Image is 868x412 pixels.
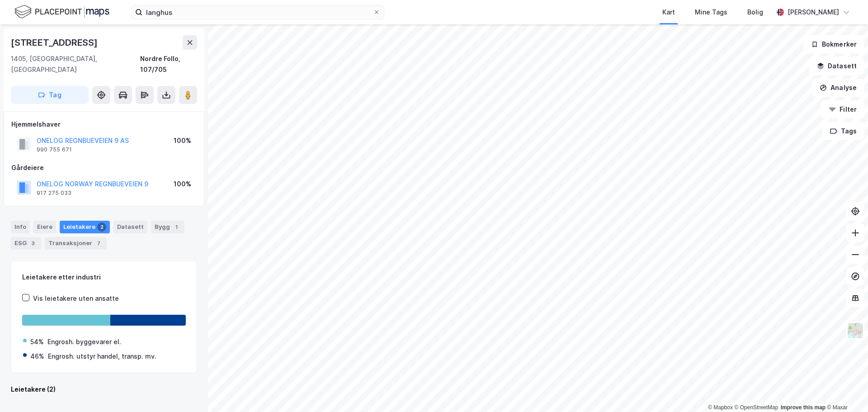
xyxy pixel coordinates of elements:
[28,239,38,248] div: 3
[47,336,121,347] div: Engrosh. byggevarer el.
[174,179,191,189] div: 100%
[172,223,181,232] div: 1
[735,404,778,411] a: OpenStreetMap
[812,79,864,97] button: Analyse
[708,404,733,411] a: Mapbox
[11,384,197,395] div: Leietakere (2)
[22,272,186,283] div: Leietakere etter industri
[11,119,197,130] div: Hjemmelshaver
[33,293,119,304] div: Vis leietakere uten ansatte
[781,404,826,411] a: Improve this map
[140,53,197,75] div: Nordre Follo, 107/705
[97,223,106,232] div: 2
[847,322,864,339] img: Z
[662,7,675,18] div: Kart
[30,336,44,347] div: 54%
[94,239,103,248] div: 7
[37,146,72,153] div: 990 755 671
[11,35,99,50] div: [STREET_ADDRESS]
[809,57,864,75] button: Datasett
[695,7,727,18] div: Mine Tags
[174,135,191,146] div: 100%
[45,237,107,250] div: Transaksjoner
[151,221,184,233] div: Bygg
[30,351,44,362] div: 46%
[803,35,864,53] button: Bokmerker
[60,221,110,233] div: Leietakere
[33,221,56,233] div: Eiere
[113,221,147,233] div: Datasett
[48,351,156,362] div: Engrosh. utstyr handel, transp. mv.
[823,369,868,412] iframe: Chat Widget
[11,162,197,173] div: Gårdeiere
[37,189,71,197] div: 917 275 033
[11,53,140,75] div: 1405, [GEOGRAPHIC_DATA], [GEOGRAPHIC_DATA]
[142,5,373,19] input: Søk på adresse, matrikkel, gårdeiere, leietakere eller personer
[11,221,30,233] div: Info
[11,237,41,250] div: ESG
[822,122,864,140] button: Tags
[11,86,89,104] button: Tag
[821,100,864,118] button: Filter
[747,7,763,18] div: Bolig
[14,4,109,20] img: logo.f888ab2527a4732fd821a326f86c7f29.svg
[788,7,839,18] div: [PERSON_NAME]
